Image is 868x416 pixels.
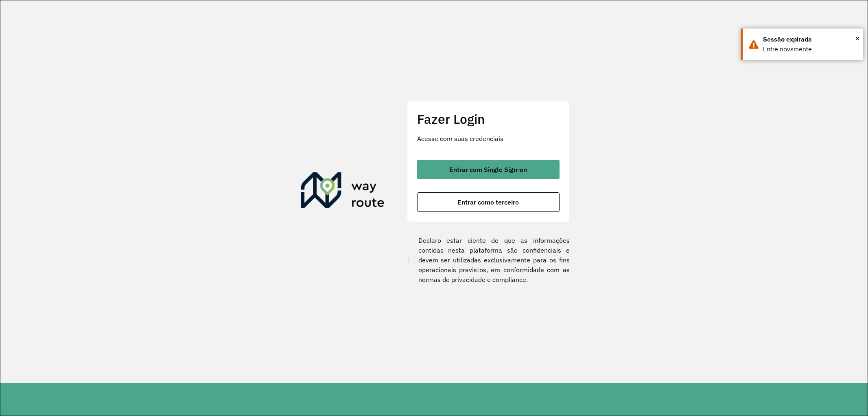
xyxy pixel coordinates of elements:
[855,32,859,44] span: ×
[417,160,560,179] button: button
[417,134,560,143] p: Acesse com suas credenciais
[417,192,560,212] button: button
[457,199,519,205] span: Entrar como terceiro
[449,166,527,173] span: Entrar com Single Sign-on
[417,111,560,127] h2: Fazer Login
[763,44,857,54] div: Entre novamente
[301,172,385,211] img: Roteirizador AmbevTech
[855,32,859,44] button: Close
[407,236,570,284] label: Declaro estar ciente de que as informações contidas nesta plataforma são confidenciais e devem se...
[763,35,857,44] div: Sessão expirada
